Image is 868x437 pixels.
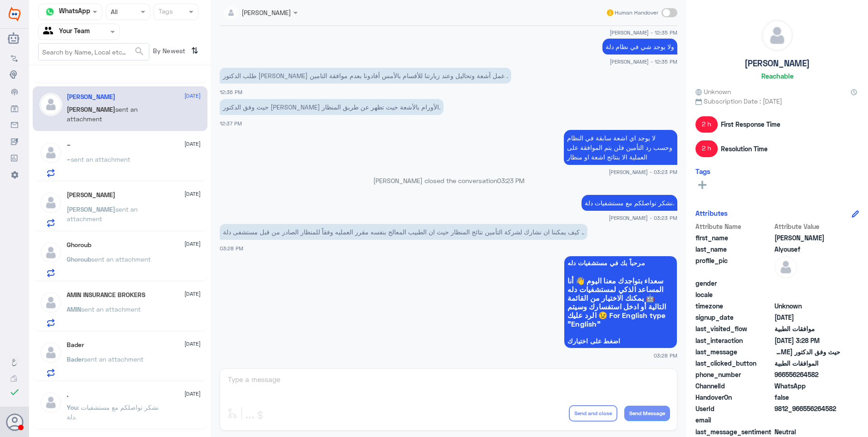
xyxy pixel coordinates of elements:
[81,305,141,313] span: sent an attachment
[695,87,731,96] span: Unknown
[774,427,840,437] span: 0
[774,244,840,254] span: Alyousef
[39,391,62,414] img: defaultAdmin.png
[721,119,780,129] span: First Response Time
[695,222,773,231] span: Attribute Name
[774,290,840,299] span: null
[191,43,198,58] i: ⇅
[6,413,23,431] button: Avatar
[220,176,677,185] p: [PERSON_NAME] closed the conversation
[774,324,840,333] span: موافقات الطبية
[774,233,840,243] span: Abdullah
[695,427,773,437] span: last_message_sentiment
[67,255,91,263] span: Ghoroub
[695,290,773,299] span: locale
[774,358,840,368] span: الموافقات الطبية
[774,415,840,425] span: null
[134,44,145,59] button: search
[695,415,773,425] span: email
[39,341,62,364] img: defaultAdmin.png
[602,39,677,55] p: 21/9/2025, 12:35 PM
[695,370,773,379] span: phone_number
[569,405,617,422] button: Send and close
[184,240,201,248] span: [DATE]
[774,222,840,231] span: Attribute Value
[67,191,115,199] h5: Ali
[220,89,242,95] span: 12:36 PM
[745,58,810,69] h5: [PERSON_NAME]
[184,340,201,348] span: [DATE]
[67,205,115,213] span: [PERSON_NAME]
[67,93,115,101] h5: Abdullah Alyousef
[67,241,91,249] h5: Ghoroub
[567,259,674,267] span: مرحباً بك في مستشفيات دله
[220,68,511,84] p: 21/9/2025, 12:36 PM
[695,381,773,391] span: ChannelId
[67,403,159,421] span: : نشكر تواصلكم مع مستشفيات دلة.
[149,43,187,61] span: By Newest
[610,58,677,65] span: [PERSON_NAME] - 12:35 PM
[184,290,201,298] span: [DATE]
[695,313,773,322] span: signup_date
[695,256,773,277] span: profile_pic
[582,195,677,211] p: 21/9/2025, 3:23 PM
[39,191,62,214] img: defaultAdmin.png
[157,6,173,18] div: Tags
[761,72,794,80] h6: Reachable
[67,305,81,313] span: AMIN
[695,324,773,333] span: last_visited_flow
[695,278,773,288] span: gender
[220,120,242,126] span: 12:37 PM
[695,347,773,357] span: last_message
[9,7,20,21] img: Widebot Logo
[695,301,773,311] span: timezone
[695,392,773,402] span: HandoverOn
[39,44,149,60] input: Search by Name, Local etc…
[67,403,78,411] span: You
[610,29,677,36] span: [PERSON_NAME] - 12:35 PM
[134,46,145,57] span: search
[497,177,524,184] span: 03:23 PM
[615,9,658,17] span: Human Handover
[654,352,677,359] span: 03:28 PM
[774,381,840,391] span: 2
[67,355,84,363] span: Bader
[695,96,859,106] span: Subscription Date : [DATE]
[71,155,130,163] span: sent an attachment
[91,255,151,263] span: sent an attachment
[695,358,773,368] span: last_clicked_button
[695,116,718,133] span: 2 h
[774,404,840,413] span: 9812_966556264582
[220,99,444,115] p: 21/9/2025, 12:37 PM
[695,244,773,254] span: last_name
[774,256,797,278] img: defaultAdmin.png
[564,130,677,165] p: 21/9/2025, 3:23 PM
[67,141,71,149] h5: ~
[695,140,718,157] span: 2 h
[184,140,201,148] span: [DATE]
[695,233,773,243] span: first_name
[695,209,728,217] h6: Attributes
[67,391,69,399] h5: .
[695,167,710,175] h6: Tags
[774,392,840,402] span: false
[184,92,201,100] span: [DATE]
[695,404,773,413] span: UserId
[774,278,840,288] span: null
[695,336,773,345] span: last_interaction
[67,291,145,299] h5: AMIN INSURANCE BROKERS
[9,387,20,397] i: check
[774,347,840,357] span: حيث وفق الدكتور لاتظهر الأورام بالأشعة حيث تظهر عن طريق المنظار.
[567,276,674,328] span: سعداء بتواجدك معنا اليوم 👋 أنا المساعد الذكي لمستشفيات دله 🤖 يمكنك الاختيار من القائمة التالية أو...
[39,93,62,116] img: defaultAdmin.png
[67,341,84,349] h5: Bader
[39,241,62,264] img: defaultAdmin.png
[624,406,670,421] button: Send Message
[774,370,840,379] span: 966556264582
[567,338,674,345] span: اضغط على اختيارك
[774,336,840,345] span: 2025-09-21T12:28:38.9029793Z
[43,5,57,19] img: whatsapp.png
[220,245,243,251] span: 03:28 PM
[184,190,201,198] span: [DATE]
[84,355,143,363] span: sent an attachment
